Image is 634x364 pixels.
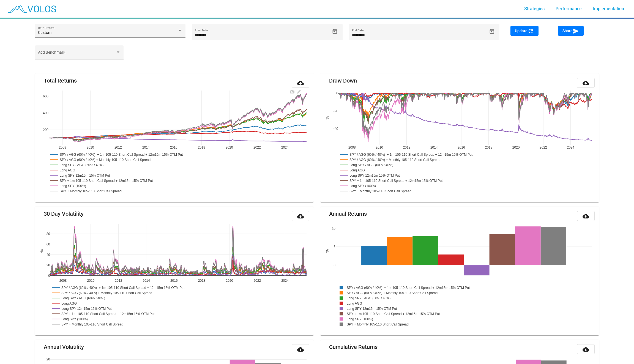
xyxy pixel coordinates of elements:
[297,80,304,86] mat-icon: cloud_download
[551,4,586,14] a: Performance
[583,80,589,86] mat-icon: cloud_download
[593,6,624,11] span: Implementation
[44,78,77,83] mat-card-title: Total Returns
[329,78,357,83] mat-card-title: Draw Down
[524,6,545,11] span: Strategies
[330,27,340,36] button: Open calendar
[297,346,304,353] mat-icon: cloud_download
[558,26,584,36] button: Share
[573,28,579,34] mat-icon: send
[528,28,534,34] mat-icon: refresh
[588,4,628,14] a: Implementation
[329,344,378,350] mat-card-title: Cumulative Returns
[44,344,84,350] mat-card-title: Annual Volatility
[520,4,549,14] a: Strategies
[38,30,51,35] span: Custom
[583,346,589,353] mat-icon: cloud_download
[4,2,59,16] img: blue_transparent.png
[583,213,589,220] mat-icon: cloud_download
[329,211,367,217] mat-card-title: Annual Returns
[556,6,582,11] span: Performance
[297,213,304,220] mat-icon: cloud_download
[487,27,497,36] button: Open calendar
[44,211,84,217] mat-card-title: 30 Day Volatility
[510,26,539,36] button: Update
[515,29,534,33] span: Update
[562,29,579,33] span: Share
